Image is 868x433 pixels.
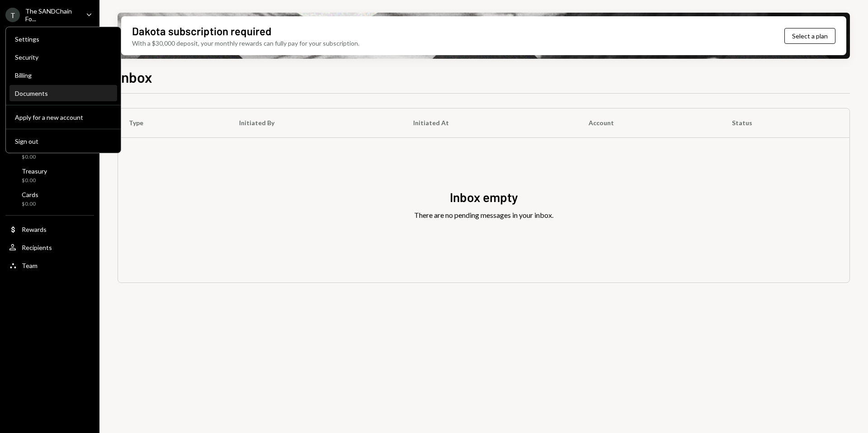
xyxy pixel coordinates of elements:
[450,188,518,206] div: Inbox empty
[132,38,359,48] div: With a $30,000 deposit, your monthly rewards can fully pay for your subscription.
[15,137,112,145] div: Sign out
[9,85,117,101] a: Documents
[22,153,43,161] div: $0.00
[402,108,578,137] th: Initiated At
[22,262,38,269] div: Team
[9,49,117,65] a: Security
[721,108,849,137] th: Status
[15,113,112,121] div: Apply for a new account
[15,89,112,97] div: Documents
[9,133,117,150] button: Sign out
[15,71,112,79] div: Billing
[5,239,94,255] a: Recipients
[5,8,20,22] div: T
[5,165,94,186] a: Treasury$0.00
[22,244,52,251] div: Recipients
[22,200,38,208] div: $0.00
[9,67,117,83] a: Billing
[9,31,117,47] a: Settings
[5,257,94,273] a: Team
[5,221,94,237] a: Rewards
[5,188,94,210] a: Cards$0.00
[118,108,228,137] th: Type
[15,53,112,61] div: Security
[25,7,79,23] div: The SANDChain Fo...
[9,109,117,126] button: Apply for a new account
[784,28,835,44] button: Select a plan
[228,108,402,137] th: Initiated By
[578,108,721,137] th: Account
[22,167,47,175] div: Treasury
[22,191,38,198] div: Cards
[118,68,152,86] h1: Inbox
[414,210,553,221] div: There are no pending messages in your inbox.
[132,24,271,38] div: Dakota subscription required
[22,226,47,233] div: Rewards
[15,35,112,43] div: Settings
[22,177,47,184] div: $0.00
